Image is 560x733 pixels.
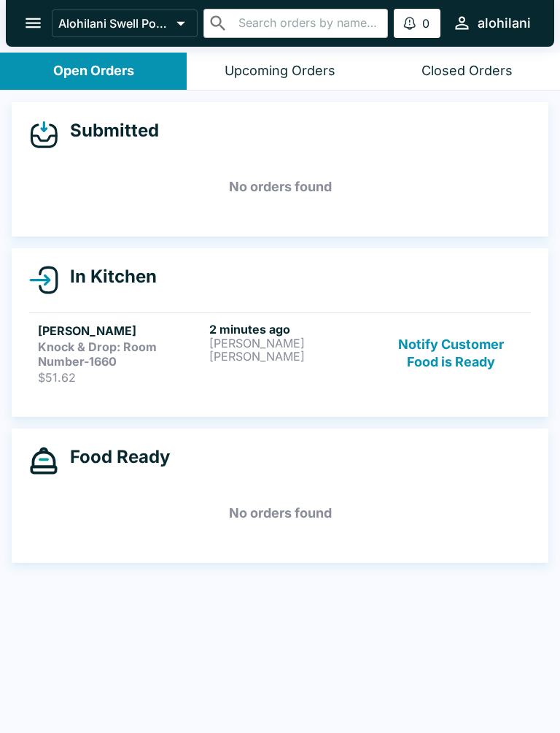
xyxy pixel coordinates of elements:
[38,370,203,385] p: $51.62
[58,446,170,468] h4: Food Ready
[422,16,429,31] p: 0
[381,322,522,385] button: Notify Customer Food is Ready
[58,120,159,142] h4: Submitted
[234,13,381,34] input: Search orders by name or phone number
[58,16,171,31] p: Alohilani Swell Pool & Bar
[29,161,531,213] h5: No orders found
[225,63,335,80] div: Upcoming Orders
[52,9,198,37] button: Alohilani Swell Pool & Bar
[478,15,531,32] div: alohilani
[421,63,513,80] div: Closed Orders
[38,322,203,339] h5: [PERSON_NAME]
[209,337,375,350] p: [PERSON_NAME]
[209,322,375,337] h6: 2 minutes ago
[29,312,531,394] a: [PERSON_NAME]Knock & Drop: Room Number-1660$51.622 minutes ago[PERSON_NAME][PERSON_NAME]Notify Cu...
[209,350,375,363] p: [PERSON_NAME]
[53,63,134,80] div: Open Orders
[15,4,52,42] button: open drawer
[29,487,531,540] h5: No orders found
[58,266,157,288] h4: In Kitchen
[38,339,157,369] strong: Knock & Drop: Room Number-1660
[446,7,537,39] button: alohilani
